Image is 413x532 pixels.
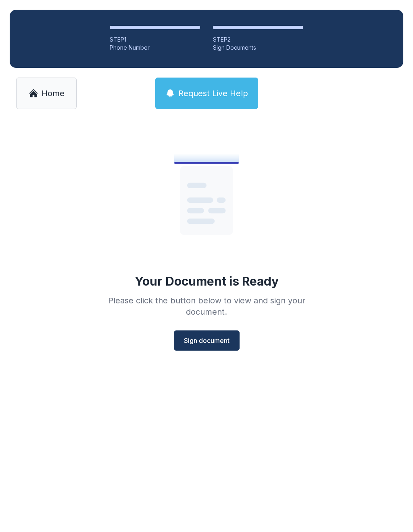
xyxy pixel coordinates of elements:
[178,88,248,99] span: Request Live Help
[184,336,229,345] span: Sign document
[110,44,200,52] div: Phone Number
[213,44,303,52] div: Sign Documents
[213,36,303,44] div: STEP 2
[90,295,323,318] div: Please click the button below to view and sign your document.
[42,88,65,99] span: Home
[135,274,279,288] div: Your Document is Ready
[110,36,200,44] div: STEP 1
